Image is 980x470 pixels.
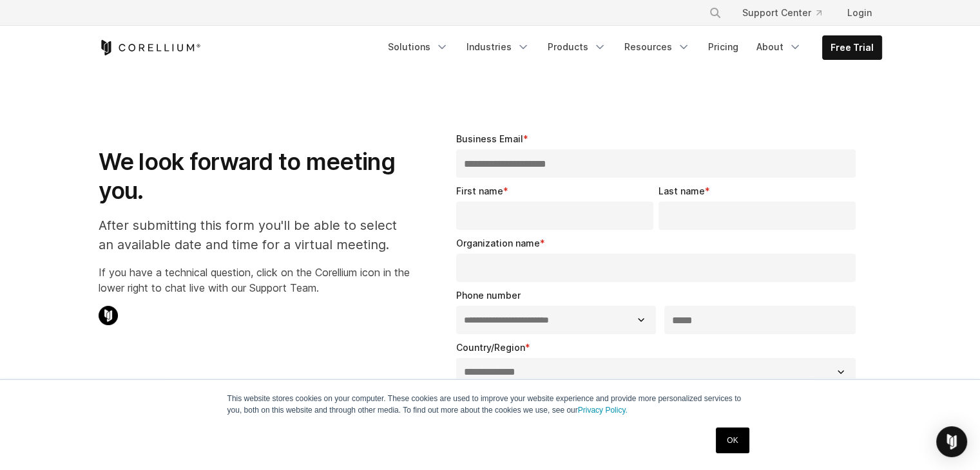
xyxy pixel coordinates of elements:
div: Navigation Menu [380,35,882,60]
button: Search [704,1,727,24]
span: First name [456,185,503,196]
a: Login [837,1,882,24]
a: Privacy Policy. [578,406,628,415]
span: Country/Region [456,342,525,353]
span: Last name [658,185,705,196]
div: Navigation Menu [693,1,882,24]
p: This website stores cookies on your computer. These cookies are used to improve your website expe... [227,393,753,416]
a: Resources [617,35,698,59]
span: Phone number [456,290,521,301]
a: Corellium Home [99,40,201,55]
p: After submitting this form you'll be able to select an available date and time for a virtual meet... [99,216,410,254]
a: Products [540,35,614,59]
span: Organization name [456,238,540,249]
a: OK [716,428,749,453]
a: Solutions [380,35,456,59]
div: Open Intercom Messenger [936,426,967,457]
a: Support Center [732,1,832,24]
img: Corellium Chat Icon [99,306,118,325]
h1: We look forward to meeting you. [99,147,410,205]
a: Free Trial [823,36,881,59]
a: Industries [459,35,537,59]
a: Pricing [700,35,746,59]
span: Business Email [456,133,523,144]
p: If you have a technical question, click on the Corellium icon in the lower right to chat live wit... [99,265,410,296]
a: About [749,35,809,59]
